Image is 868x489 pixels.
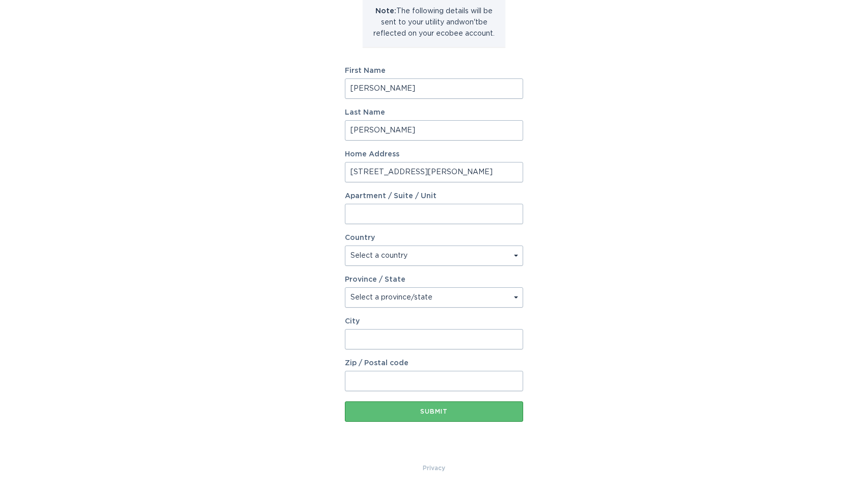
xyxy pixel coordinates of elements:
label: City [345,318,523,325]
button: Submit [345,401,523,422]
label: Home Address [345,151,523,158]
label: Apartment / Suite / Unit [345,193,523,200]
p: The following details will be sent to your utility and won't be reflected on your ecobee account. [370,6,498,39]
div: Submit [350,409,518,415]
label: First Name [345,67,523,74]
label: Country [345,234,375,241]
label: Zip / Postal code [345,360,523,367]
strong: Note: [375,8,396,15]
label: Province / State [345,276,405,283]
a: Privacy Policy & Terms of Use [423,463,445,474]
label: Last Name [345,109,523,116]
